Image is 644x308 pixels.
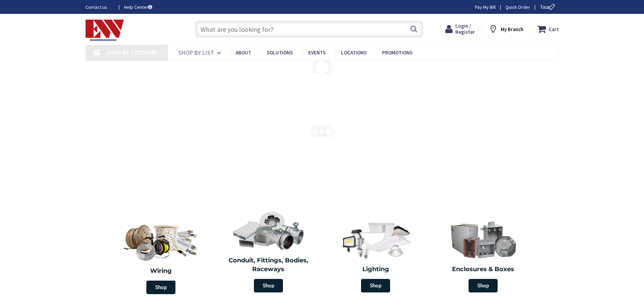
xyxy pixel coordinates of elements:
[308,49,326,56] span: Events
[111,267,212,276] h2: Wiring
[537,23,559,35] a: Cart
[341,49,366,56] span: Locations
[108,216,215,298] a: Wiring Shop
[178,49,214,56] span: Shop By List
[445,23,475,35] a: Login / Register
[431,216,535,296] a: Enclosures & Boxes Shop
[501,26,523,32] strong: My Branch
[382,49,412,56] span: Promotions
[434,265,532,274] h2: Enclosures & Boxes
[195,21,423,38] input: What are you looking for?
[86,20,124,41] img: Electrical Wholesalers, Inc.
[361,279,390,292] span: Shop
[106,49,158,56] span: Shop By Category
[254,279,283,292] span: Shop
[475,4,496,10] a: Pay My Bill
[488,23,523,35] div: My Branch
[324,216,428,296] a: Lighting Shop
[327,265,425,274] h2: Lighting
[267,49,293,56] span: Solutions
[146,281,175,294] span: Shop
[549,23,559,35] strong: Cart
[216,208,320,296] a: Conduit, Fittings, Bodies, Raceways Shop
[220,256,317,274] h2: Conduit, Fittings, Bodies, Raceways
[455,23,475,35] span: Login / Register
[505,4,530,10] a: Quick Order
[124,4,152,10] a: Help Center
[236,49,251,56] span: About
[540,4,557,10] span: Tour
[469,279,498,292] span: Shop
[86,4,113,10] a: Contact us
